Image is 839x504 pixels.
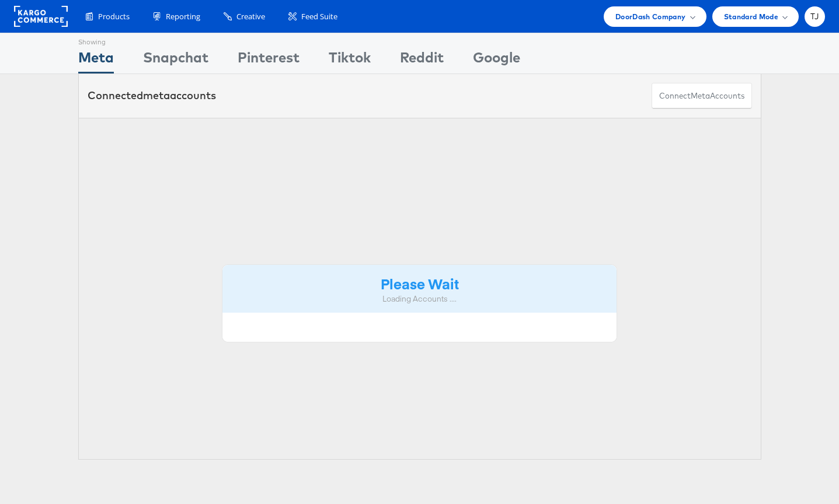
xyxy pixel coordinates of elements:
[231,293,608,304] div: Loading Accounts ....
[473,47,520,73] div: Google
[88,88,216,103] div: Connected accounts
[238,47,300,73] div: Pinterest
[810,13,819,20] span: TJ
[98,11,130,22] span: Products
[724,10,778,23] span: Standard Mode
[329,47,371,73] div: Tiktok
[143,89,170,102] span: meta
[78,47,114,73] div: Meta
[236,11,265,22] span: Creative
[78,33,114,47] div: Showing
[691,90,710,101] span: meta
[400,47,444,73] div: Reddit
[301,11,337,22] span: Feed Suite
[166,11,200,22] span: Reporting
[615,10,686,23] span: DoorDash Company
[652,83,752,109] button: ConnectmetaAccounts
[381,274,459,293] strong: Please Wait
[143,47,208,73] div: Snapchat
